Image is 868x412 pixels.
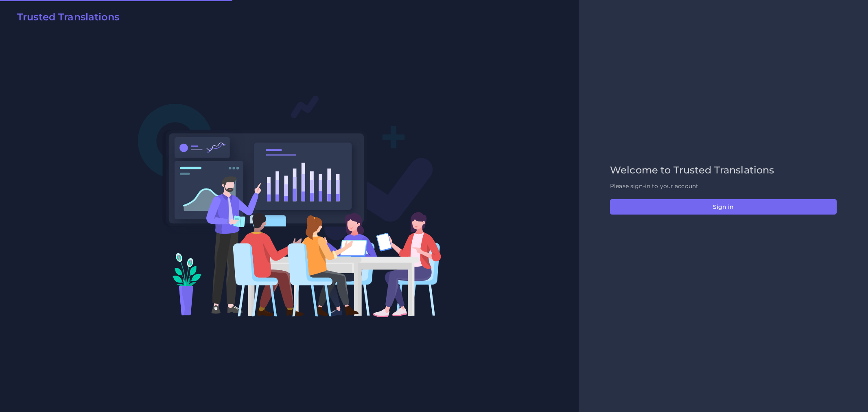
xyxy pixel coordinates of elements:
[138,95,442,318] img: Login V2
[17,11,119,23] h2: Trusted Translations
[610,182,837,191] p: Please sign-in to your account
[610,164,837,176] h2: Welcome to Trusted Translations
[11,11,119,26] a: Trusted Translations
[610,199,837,215] button: Sign in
